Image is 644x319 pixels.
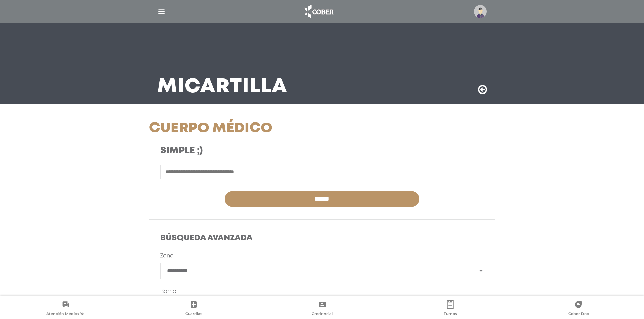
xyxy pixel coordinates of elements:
[474,5,487,18] img: profile-placeholder.svg
[46,311,85,317] span: Atención Médica Ya
[301,3,336,20] img: logo_cober_home-white.png
[129,300,258,318] a: Guardias
[312,311,333,317] span: Credencial
[157,78,287,96] h3: Mi Cartilla
[160,234,484,243] h4: Búsqueda Avanzada
[160,145,365,157] h3: Simple ;)
[157,7,166,16] img: Cober_menu-lines-white.svg
[258,300,386,318] a: Credencial
[149,120,377,137] h1: Cuerpo Médico
[444,311,457,317] span: Turnos
[1,300,129,318] a: Atención Médica Ya
[185,311,202,317] span: Guardias
[568,311,589,317] span: Cober Doc
[386,300,514,318] a: Turnos
[160,252,174,260] label: Zona
[515,300,643,318] a: Cober Doc
[160,288,176,296] label: Barrio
